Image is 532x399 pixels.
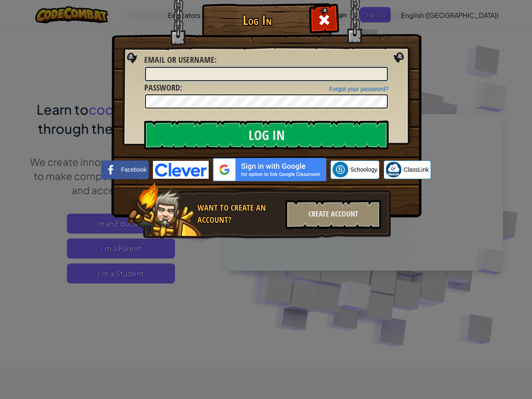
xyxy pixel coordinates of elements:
[144,82,182,94] label: :
[404,165,429,174] span: ClassLink
[197,202,281,226] div: Want to create an account?
[144,82,180,93] span: Password
[286,200,381,229] div: Create Account
[103,162,119,177] img: facebook_small.png
[332,162,348,177] img: schoology.png
[350,165,377,174] span: Schoology
[144,54,214,65] span: Email or Username
[213,158,326,181] img: gplus_sso_button2.svg
[329,86,389,92] a: Forgot your password?
[386,162,401,177] img: classlink-logo-small.png
[144,54,217,66] label: :
[144,121,389,150] input: Log In
[121,165,146,174] span: Facebook
[204,13,310,27] h1: Log In
[153,161,209,179] img: clever-logo-blue.png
